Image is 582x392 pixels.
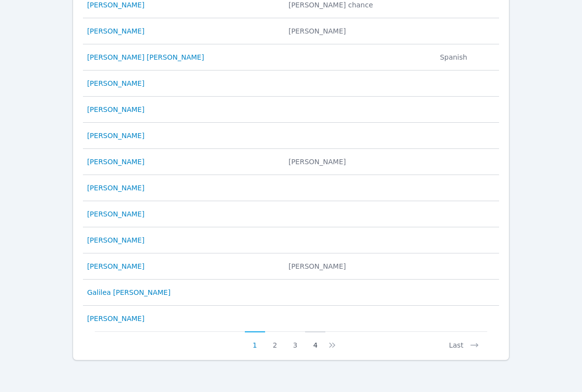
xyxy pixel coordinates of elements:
[87,235,144,245] a: [PERSON_NAME]
[83,123,499,149] tr: [PERSON_NAME]
[441,331,487,350] button: Last
[83,201,499,227] tr: [PERSON_NAME]
[87,131,144,141] a: [PERSON_NAME]
[87,52,204,62] a: [PERSON_NAME] [PERSON_NAME]
[87,105,144,114] a: [PERSON_NAME]
[87,183,144,193] a: [PERSON_NAME]
[87,287,170,297] a: Galilea [PERSON_NAME]
[87,157,144,167] a: [PERSON_NAME]
[83,306,499,331] tr: [PERSON_NAME]
[288,157,428,167] div: [PERSON_NAME]
[83,253,499,280] tr: [PERSON_NAME] [PERSON_NAME]
[440,52,493,62] li: Spanish
[83,97,499,123] tr: [PERSON_NAME]
[285,331,306,350] button: 3
[83,280,499,306] tr: Galilea [PERSON_NAME]
[265,331,285,350] button: 2
[87,26,144,36] a: [PERSON_NAME]
[288,26,428,36] div: [PERSON_NAME]
[83,71,499,97] tr: [PERSON_NAME]
[83,18,499,44] tr: [PERSON_NAME] [PERSON_NAME]
[83,44,499,71] tr: [PERSON_NAME] [PERSON_NAME] Spanish
[87,78,144,88] a: [PERSON_NAME]
[305,331,325,350] button: 4
[87,209,144,219] a: [PERSON_NAME]
[288,261,428,271] div: [PERSON_NAME]
[245,331,265,350] button: 1
[83,175,499,201] tr: [PERSON_NAME]
[87,314,144,323] a: [PERSON_NAME]
[87,261,144,271] a: [PERSON_NAME]
[83,227,499,253] tr: [PERSON_NAME]
[83,149,499,175] tr: [PERSON_NAME] [PERSON_NAME]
